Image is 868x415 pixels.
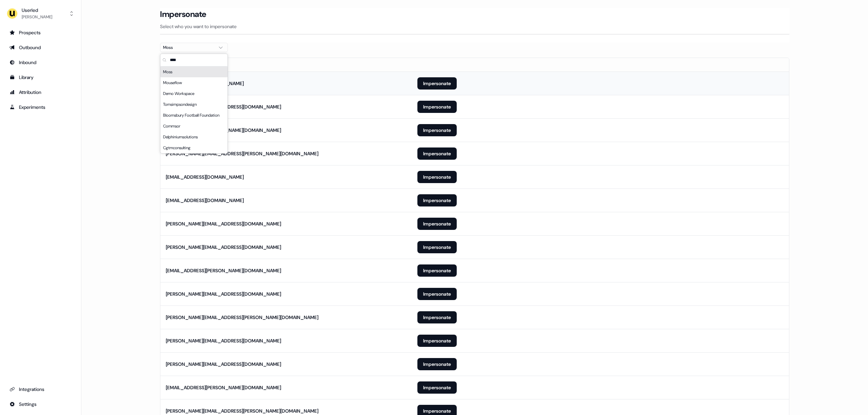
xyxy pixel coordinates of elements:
div: Attribution [9,89,72,96]
div: Integrations [9,386,72,393]
div: [EMAIL_ADDRESS][PERSON_NAME][DOMAIN_NAME] [166,267,281,274]
div: [EMAIL_ADDRESS][DOMAIN_NAME] [166,174,244,180]
button: Impersonate [417,218,457,230]
div: Userled [22,7,52,14]
button: Impersonate [417,311,457,323]
div: Tomsimpsondesign [160,99,228,110]
button: Impersonate [417,147,457,160]
button: Impersonate [417,241,457,253]
h3: Impersonate [160,9,206,19]
div: Suggestions [160,66,228,153]
div: Library [9,74,72,81]
a: Go to prospects [5,27,76,38]
div: Cgtmconsulting [160,142,228,153]
div: Inbound [9,59,72,66]
p: Select who you want to impersonate [160,23,789,30]
div: [PERSON_NAME][EMAIL_ADDRESS][DOMAIN_NAME] [166,244,281,251]
a: Go to experiments [5,102,76,113]
button: Impersonate [417,194,457,206]
a: Go to outbound experience [5,42,76,53]
button: Impersonate [417,358,457,370]
div: Outbound [9,44,72,51]
button: Impersonate [417,335,457,347]
button: Impersonate [417,288,457,300]
div: [PERSON_NAME][EMAIL_ADDRESS][PERSON_NAME][DOMAIN_NAME] [166,150,318,157]
button: Moss [160,43,228,52]
button: Impersonate [417,77,457,90]
button: Impersonate [417,264,457,277]
button: Userled[PERSON_NAME] [5,5,76,22]
div: [PERSON_NAME][EMAIL_ADDRESS][DOMAIN_NAME] [166,337,281,344]
div: Commsor [160,121,228,132]
div: Moss [160,66,228,77]
div: [EMAIL_ADDRESS][PERSON_NAME][DOMAIN_NAME] [166,384,281,391]
div: Mouseflow [160,77,228,88]
div: Prospects [9,29,72,36]
div: [PERSON_NAME][EMAIL_ADDRESS][DOMAIN_NAME] [166,291,281,297]
div: [PERSON_NAME][EMAIL_ADDRESS][PERSON_NAME][DOMAIN_NAME] [166,408,318,414]
div: Delphiniumsolutions [160,132,228,142]
div: [PERSON_NAME] [22,14,52,20]
a: Go to integrations [5,384,76,395]
div: Moss [163,44,214,51]
button: Impersonate [417,381,457,394]
a: Go to templates [5,72,76,83]
div: [EMAIL_ADDRESS][DOMAIN_NAME] [166,197,244,204]
div: Experiments [9,104,72,111]
div: [PERSON_NAME][EMAIL_ADDRESS][DOMAIN_NAME] [166,361,281,368]
button: Impersonate [417,171,457,183]
a: Go to Inbound [5,57,76,68]
button: Impersonate [417,101,457,113]
div: [PERSON_NAME][EMAIL_ADDRESS][DOMAIN_NAME] [166,220,281,227]
a: Go to integrations [5,399,76,410]
div: Settings [9,401,72,408]
div: [PERSON_NAME][EMAIL_ADDRESS][PERSON_NAME][DOMAIN_NAME] [166,314,318,321]
div: Bloomsbury Football Foundation [160,110,228,121]
button: Impersonate [417,124,457,136]
div: Demo Workspace [160,88,228,99]
th: Email [160,58,412,72]
a: Go to attribution [5,87,76,98]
